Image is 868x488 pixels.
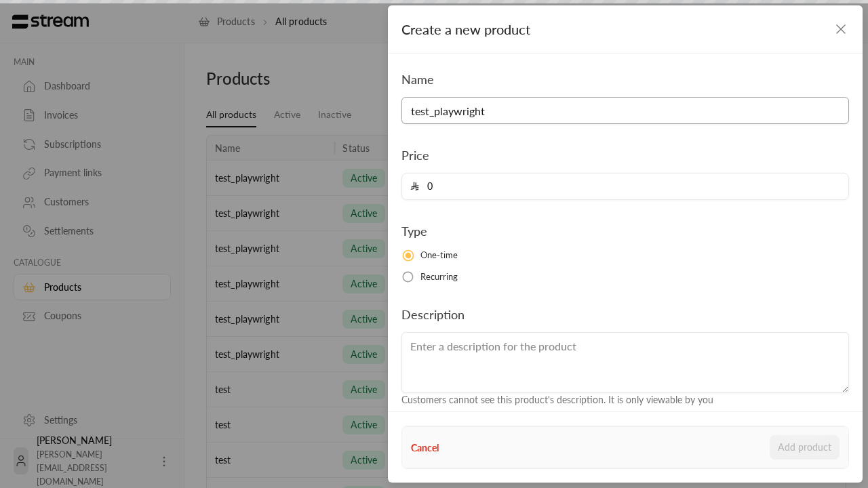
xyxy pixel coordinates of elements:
label: Price [401,146,429,165]
span: Recurring [420,270,458,284]
label: Description [401,305,465,324]
label: Name [401,70,434,89]
input: Enter the price for the product [419,174,840,199]
label: Type [401,222,427,241]
span: Customers cannot see this product's description. It is only viewable by you [401,394,713,405]
button: Cancel [411,441,439,455]
input: Enter the name of the product [401,97,849,124]
span: Create a new product [401,21,530,37]
span: One-time [420,249,458,262]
